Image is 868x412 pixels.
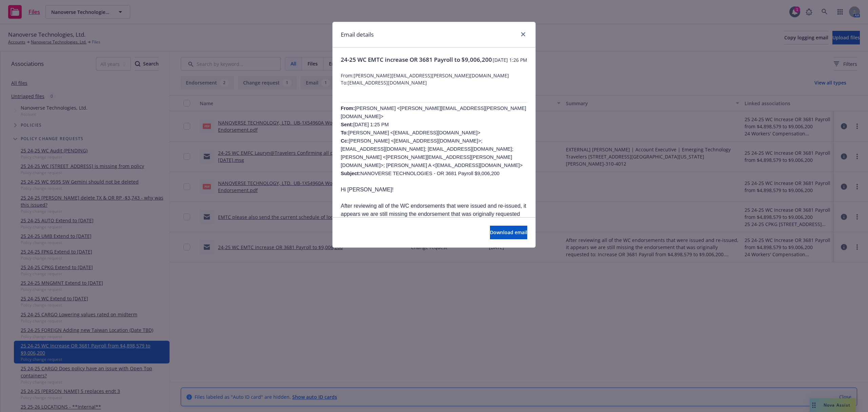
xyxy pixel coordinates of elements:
[341,171,360,176] b: Subject:
[341,79,527,86] span: To: [EMAIL_ADDRESS][DOMAIN_NAME]
[341,106,355,111] span: From:
[341,56,492,64] span: 24-25 WC EMTC increase OR 3681 Payroll to $9,006,200
[341,202,527,226] p: After reviewing all of the WC endorsements that were issued and re-issued, it appears we are stil...
[341,106,526,176] span: [PERSON_NAME] <[PERSON_NAME][EMAIL_ADDRESS][PERSON_NAME][DOMAIN_NAME]> [DATE] 1:25 PM [PERSON_NAM...
[490,229,527,236] span: Download email
[341,122,353,127] b: Sent:
[341,186,527,194] p: Hi [PERSON_NAME]!
[490,226,527,239] button: Download email
[341,30,374,39] h1: Email details
[493,56,527,63] span: [DATE] 1:26 PM
[341,72,527,79] span: From: [PERSON_NAME][EMAIL_ADDRESS][PERSON_NAME][DOMAIN_NAME]
[341,138,349,144] b: Cc:
[341,130,348,135] b: To:
[519,30,527,38] a: close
